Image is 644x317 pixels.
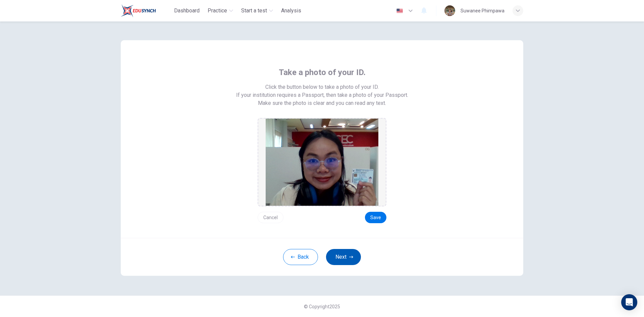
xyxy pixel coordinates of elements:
span: Dashboard [174,7,200,15]
button: Cancel [258,212,283,223]
div: Open Intercom Messenger [621,294,637,310]
button: Analysis [278,5,304,17]
button: Start a test [238,5,276,17]
img: en [395,8,404,13]
img: preview screemshot [266,119,378,206]
span: Start a test [241,7,267,15]
a: Train Test logo [121,4,171,17]
button: Practice [205,5,236,17]
img: Train Test logo [121,4,156,17]
span: Make sure the photo is clear and you can read any text. [258,99,386,107]
span: Practice [208,7,227,15]
button: Save [365,212,386,223]
button: Dashboard [171,5,202,17]
button: Next [326,249,361,265]
img: Profile picture [444,5,455,16]
span: Take a photo of your ID. [279,67,366,78]
div: Suwanee Phimpawa [461,7,504,15]
span: Analysis [281,7,301,15]
span: Click the button below to take a photo of your ID. If your institution requires a Passport, then ... [236,83,408,99]
button: Back [283,249,318,265]
span: © Copyright 2025 [304,304,340,309]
